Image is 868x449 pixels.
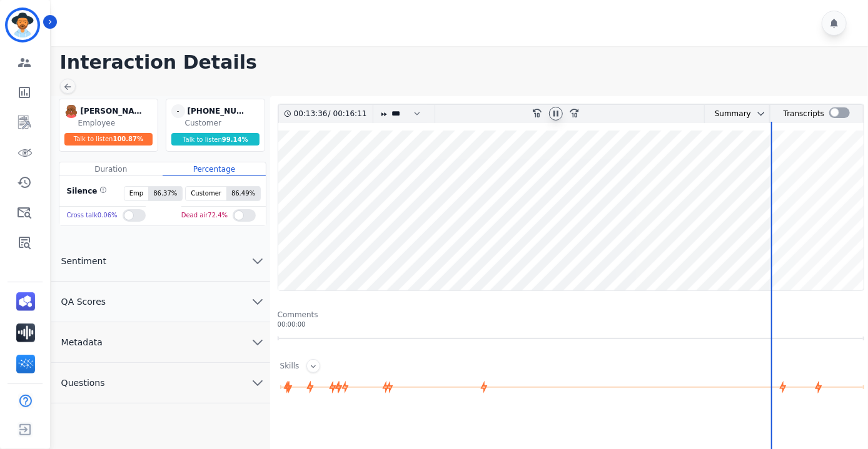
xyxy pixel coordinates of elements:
div: 00:16:11 [331,105,365,123]
div: [PHONE_NUMBER] [188,104,250,118]
div: Cross talk 0.06 % [67,207,118,225]
div: Summary [705,105,751,123]
div: / [294,105,370,123]
svg: chevron down [250,375,265,390]
div: Dead air 72.4 % [181,207,228,225]
div: 00:13:36 [294,105,328,123]
svg: chevron down [250,254,265,269]
button: chevron down [751,109,766,119]
span: Questions [51,377,115,389]
span: Metadata [51,336,113,348]
svg: chevron down [250,294,265,309]
button: Sentiment chevron down [51,241,270,282]
span: QA Scores [51,295,116,308]
span: 100.87 % [113,136,143,142]
div: Talk to listen [171,133,260,146]
button: Metadata chevron down [51,322,270,363]
div: [PERSON_NAME] [81,104,143,118]
div: Talk to listen [64,133,153,146]
button: QA Scores chevron down [51,282,270,322]
div: Skills [280,361,300,373]
span: Emp [124,187,148,200]
div: 00:00:00 [278,320,864,329]
div: Transcripts [784,105,824,123]
div: Comments [278,310,864,320]
div: Silence [64,186,108,201]
h1: Interaction Details [60,51,868,74]
button: Questions chevron down [51,363,270,403]
div: Customer [185,118,262,128]
span: 86.37 % [148,187,182,200]
span: Sentiment [51,255,116,267]
div: Percentage [163,162,266,176]
svg: chevron down [756,109,766,119]
div: Duration [59,162,163,176]
span: - [171,104,185,118]
img: Bordered avatar [8,10,38,40]
span: 99.14 % [222,136,248,143]
span: 86.49 % [226,187,260,200]
div: Employee [78,118,155,128]
span: Customer [186,187,226,200]
svg: chevron down [250,335,265,350]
